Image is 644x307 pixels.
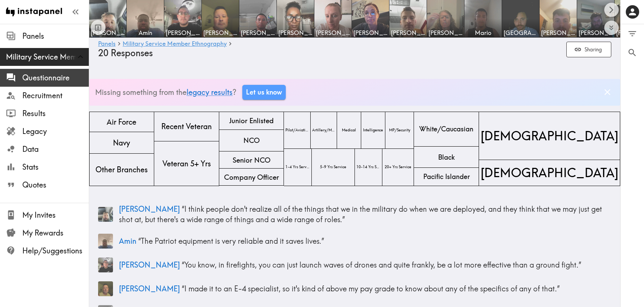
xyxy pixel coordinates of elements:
[22,180,89,190] span: Quotes
[98,281,113,296] img: Panelist thumbnail
[541,29,575,37] span: [PERSON_NAME]
[91,20,106,35] button: Toggle between responses and questions
[91,29,125,37] span: [PERSON_NAME]
[22,144,89,154] span: Data
[22,246,89,256] span: Help/Suggestions
[22,90,89,101] span: Recruitment
[601,85,614,99] button: Dismiss banner
[228,114,275,127] span: Junior Enlisted
[422,170,471,183] span: Pacific Islander
[123,41,227,48] a: Military Service Member Ethnography
[119,204,611,225] p: “ I think people don't realize all of the things that we in the military do when we are deployed,...
[187,87,233,97] a: legacy results
[278,29,313,37] span: [PERSON_NAME]
[391,29,425,37] span: [PERSON_NAME]
[203,29,237,37] span: [PERSON_NAME]
[98,258,113,272] img: Panelist thumbnail
[22,210,89,220] span: My Invites
[479,126,620,146] span: [DEMOGRAPHIC_DATA]
[504,29,538,37] span: [GEOGRAPHIC_DATA]
[579,29,613,37] span: [PERSON_NAME]
[22,228,89,238] span: My Rewards
[242,85,286,100] a: Let us know
[98,255,611,275] a: Panelist thumbnail[PERSON_NAME] “You know, in firefights, you can just launch waves of drones and...
[105,115,138,128] span: Air Force
[161,157,212,170] span: Veteran 5+ Yrs
[355,163,382,171] span: 10-14 Yrs Service
[111,136,132,149] span: Navy
[98,234,113,249] img: Panelist thumbnail
[223,171,281,183] span: Company Officer
[604,20,619,35] button: Expand to show all items
[119,284,611,294] p: “ I made it to an E-4 specialist, so it's kind of above my pay grade to know about any of the spe...
[22,31,89,41] span: Panels
[627,48,637,58] span: Search
[284,126,310,134] span: Pilot/Aviation
[437,151,456,163] span: Black
[6,52,89,62] span: Military Service Member Ethnography
[566,42,611,58] button: Sharing
[242,134,261,147] span: NCO
[166,29,200,37] span: [PERSON_NAME]
[621,24,644,43] button: Filter Responses
[119,260,611,270] p: “ You know, in firefights, you can just launch waves of drones and quite frankly, be a lot more e...
[128,29,162,37] span: Amin
[22,162,89,172] span: Stats
[119,236,136,246] span: Amin
[284,163,311,171] span: 1-4 Yrs Service
[316,29,350,37] span: [PERSON_NAME]
[479,163,620,183] span: [DEMOGRAPHIC_DATA]
[94,163,149,176] span: Other Branches
[428,29,463,37] span: [PERSON_NAME]
[231,154,272,166] span: Senior NCO
[98,207,113,222] img: Panelist thumbnail
[98,41,116,48] a: Panels
[22,73,89,83] span: Questionnaire
[98,278,611,299] a: Panelist thumbnail[PERSON_NAME] “I made it to an E-4 specialist, so it's kind of above my pay gra...
[627,29,637,39] span: Filter Responses
[466,29,500,37] span: Mario
[119,204,180,214] span: [PERSON_NAME]
[362,126,385,134] span: Intelligence
[22,126,89,137] span: Legacy
[388,126,412,134] span: MP/Security
[119,260,180,269] span: [PERSON_NAME]
[353,29,388,37] span: [PERSON_NAME]
[604,3,619,17] button: Scroll right
[95,87,236,97] p: Missing something from the ?
[22,108,89,119] span: Results
[160,120,213,133] span: Recent Veteran
[340,126,357,134] span: Medical
[98,48,153,58] span: 20 Responses
[119,236,611,246] p: “ The Patriot equipment is very reliable and it saves lives. ”
[418,123,475,135] span: White/Caucasian
[383,163,413,171] span: 20+ Yrs Service
[311,126,337,134] span: Artillery/Missile
[98,231,611,252] a: Panelist thumbnailAmin “The Patriot equipment is very reliable and it saves lives.”
[318,163,348,171] span: 5-9 Yrs Service
[98,201,611,228] a: Panelist thumbnail[PERSON_NAME] “I think people don't realize all of the things that we in the mi...
[241,29,275,37] span: [PERSON_NAME]
[119,284,180,293] span: [PERSON_NAME]
[621,43,644,62] button: Search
